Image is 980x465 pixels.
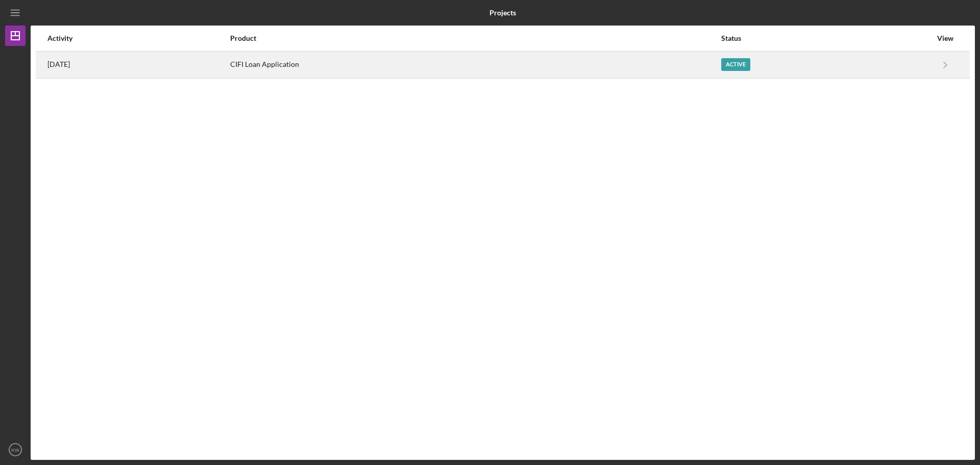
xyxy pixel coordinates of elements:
[47,60,70,68] time: 2025-06-20 12:20
[11,447,19,453] text: KW
[721,58,750,71] div: Active
[489,9,516,17] b: Projects
[230,52,720,78] div: CIFI Loan Application
[933,34,958,42] div: View
[5,439,26,460] button: KW
[47,34,229,42] div: Activity
[721,34,932,42] div: Status
[230,34,720,42] div: Product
